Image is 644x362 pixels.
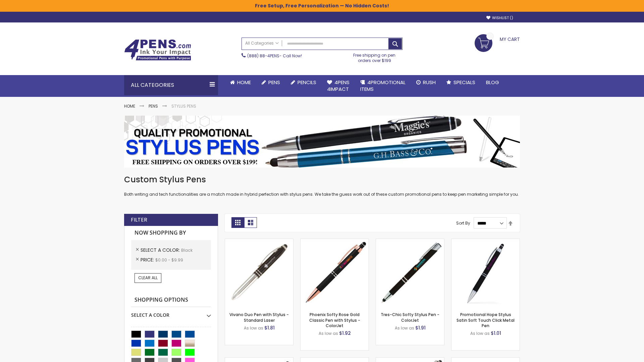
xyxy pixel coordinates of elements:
[415,324,426,331] span: $1.91
[131,226,211,240] strong: Now Shopping by
[470,330,490,336] span: As low as
[141,247,181,253] span: Select A Color
[298,79,316,86] span: Pencils
[486,79,499,86] span: Blog
[319,330,338,336] span: As low as
[457,312,515,328] a: Promotional Hope Stylus Satin Soft Touch Click Metal Pen
[124,174,520,185] h1: Custom Stylus Pens
[339,330,351,337] span: $1.92
[451,239,520,307] img: Promotional Hope Stylus Satin Soft Touch Click Metal Pen-Black
[135,273,161,283] a: Clear All
[423,79,436,86] span: Rush
[456,220,470,226] label: Sort By
[264,324,275,331] span: $1.81
[149,103,158,109] a: Pens
[376,239,444,307] img: Tres-Chic Softy Stylus Pen - ColorJet-Black
[124,116,520,168] img: Stylus Pens
[131,293,211,307] strong: Shopping Options
[411,75,441,90] a: Rush
[309,312,360,328] a: Phoenix Softy Rose Gold Classic Pen with Stylus - ColorJet
[131,216,147,224] strong: Filter
[124,75,218,95] div: All Categories
[171,103,196,109] strong: Stylus Pens
[181,247,193,253] span: Black
[231,217,244,228] strong: Grid
[247,53,302,59] span: - Call Now!
[225,75,256,90] a: Home
[124,39,191,61] img: 4Pens Custom Pens and Promotional Products
[225,239,293,307] img: Vivano Duo Pen with Stylus - Standard Laser-Black
[327,79,350,93] span: 4Pens 4impact
[124,174,520,197] div: Both writing and tech functionalities are a match made in hybrid perfection with stylus pens. We ...
[141,256,155,263] span: Price
[131,307,211,318] div: Select A Color
[346,50,403,63] div: Free shipping on pen orders over $199
[491,330,501,337] span: $1.01
[451,239,520,244] a: Promotional Hope Stylus Satin Soft Touch Click Metal Pen-Black
[481,75,504,90] a: Blog
[453,79,475,86] span: Specials
[486,15,513,20] a: Wishlist
[285,75,322,90] a: Pencils
[124,103,135,109] a: Home
[237,79,251,86] span: Home
[268,79,280,86] span: Pens
[245,41,279,46] span: All Categories
[301,239,369,244] a: Phoenix Softy Rose Gold Classic Pen with Stylus - ColorJet-Black
[138,275,158,281] span: Clear All
[322,75,355,97] a: 4Pens4impact
[155,257,183,263] span: $0.00 - $9.99
[256,75,285,90] a: Pens
[229,312,289,323] a: Vivano Duo Pen with Stylus - Standard Laser
[247,53,279,59] a: (888) 88-4PENS
[376,239,444,244] a: Tres-Chic Softy Stylus Pen - ColorJet-Black
[360,79,406,93] span: 4PROMOTIONAL ITEMS
[441,75,481,90] a: Specials
[355,75,411,97] a: 4PROMOTIONALITEMS
[301,239,369,307] img: Phoenix Softy Rose Gold Classic Pen with Stylus - ColorJet-Black
[381,312,439,323] a: Tres-Chic Softy Stylus Pen - ColorJet
[242,38,282,49] a: All Categories
[244,325,263,331] span: As low as
[225,239,293,244] a: Vivano Duo Pen with Stylus - Standard Laser-Black
[395,325,414,331] span: As low as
